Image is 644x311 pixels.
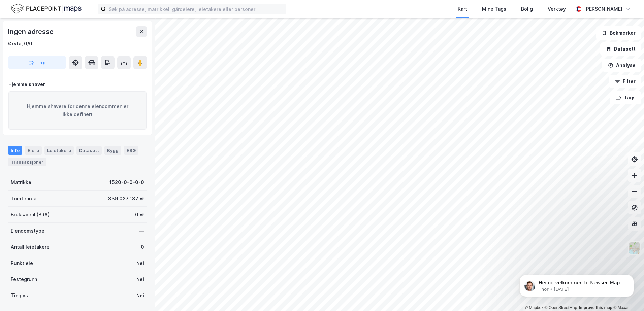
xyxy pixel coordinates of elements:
div: Eiendomstype [11,227,44,235]
div: Mine Tags [482,5,506,13]
div: Ingen adresse [8,26,55,37]
div: Antall leietakere [11,243,50,251]
button: Tags [610,91,641,104]
a: OpenStreetMap [545,305,577,310]
button: Filter [609,75,641,88]
div: Datasett [76,146,102,155]
span: Hei og velkommen til Newsec Maps, [PERSON_NAME] 🥳 Om det er du lurer på så kan du enkelt chatte d... [29,20,115,52]
div: 1520-0-0-0-0 [109,178,144,186]
div: Leietakere [44,146,74,155]
div: Bygg [104,146,121,155]
button: Analyse [602,59,641,72]
div: Verktøy [548,5,566,13]
div: Bruksareal (BRA) [11,211,50,219]
div: Eiere [25,146,42,155]
img: logo.f888ab2527a4732fd821a326f86c7f29.svg [11,3,82,15]
div: — [139,227,144,235]
div: 339 027 187 ㎡ [108,195,144,203]
div: Nei [136,275,144,283]
div: [PERSON_NAME] [584,5,622,13]
div: Festegrunn [11,275,37,283]
div: Tinglyst [11,291,30,300]
div: 0 [141,243,144,251]
div: Kart [458,5,467,13]
div: Matrikkel [11,178,33,186]
iframe: Intercom notifications message [509,261,644,308]
div: 0 ㎡ [135,211,144,219]
div: Hjemmelshavere for denne eiendommen er ikke definert [8,91,147,130]
img: Z [628,242,641,254]
div: ESG [124,146,138,155]
input: Søk på adresse, matrikkel, gårdeiere, leietakere eller personer [106,4,286,14]
div: Hjemmelshaver [8,80,147,89]
div: Tomteareal [11,195,38,203]
div: Nei [136,259,144,267]
div: Ørsta, 0/0 [8,40,32,48]
button: Datasett [600,42,641,56]
button: Tag [8,56,66,69]
div: Punktleie [11,259,33,267]
p: Message from Thor, sent 58w ago [29,26,116,32]
div: Transaksjoner [8,158,46,166]
a: Improve this map [579,305,612,310]
div: Nei [136,291,144,300]
div: Info [8,146,22,155]
a: Mapbox [525,305,543,310]
button: Bokmerker [596,26,641,40]
div: Bolig [521,5,533,13]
